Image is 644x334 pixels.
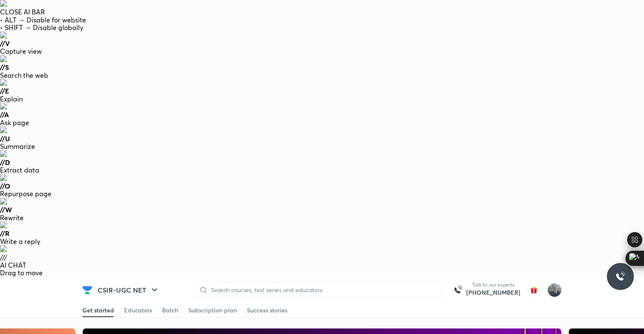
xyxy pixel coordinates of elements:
[188,304,237,317] a: Subscription plan
[247,304,287,317] a: Success stories
[82,306,114,315] div: Get started
[547,283,562,297] img: Probin Rai
[82,285,92,295] img: Company Logo
[247,306,287,315] div: Success stories
[162,304,178,317] a: Batch
[208,287,436,293] input: Search courses, test series and educators
[124,306,152,315] div: Educators
[466,282,520,288] p: Talk to our experts
[466,288,520,297] a: [PHONE_NUMBER]
[124,304,152,317] a: Educators
[162,306,178,315] div: Batch
[82,304,114,317] a: Get started
[92,282,165,298] button: CSIR-UGC NET
[527,283,541,297] img: avatar
[188,306,237,315] div: Subscription plan
[449,282,466,298] img: call-us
